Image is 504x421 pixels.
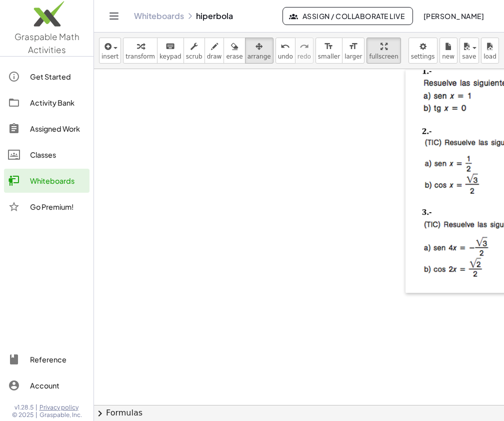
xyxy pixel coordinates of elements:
button: fullscreen [366,38,400,64]
button: transform [123,38,157,64]
span: larger [344,53,362,60]
a: Whiteboards [134,11,184,21]
i: format_size [348,41,358,53]
a: Activity Bank [4,91,89,115]
button: new [439,38,457,64]
a: Assigned Work [4,117,89,141]
span: undo [278,53,293,60]
span: redo [297,53,311,60]
span: | [35,411,37,419]
button: format_sizelarger [342,38,364,64]
button: Assign / Collaborate Live [282,7,413,25]
a: Privacy policy [39,403,82,411]
span: load [483,53,496,60]
button: arrange [245,38,273,64]
span: arrange [247,53,271,60]
div: Assigned Work [30,123,85,135]
span: Assign / Collaborate Live [291,12,404,21]
button: load [481,38,499,64]
a: Reference [4,347,89,371]
span: new [442,53,454,60]
button: draw [204,38,224,64]
div: Get Started [30,71,85,83]
button: save [459,38,479,64]
i: undo [280,41,290,53]
button: erase [223,38,245,64]
div: Activity Bank [30,97,85,109]
button: insert [99,38,121,64]
div: Reference [30,353,85,365]
button: chevron_rightFormulas [94,405,504,421]
a: Get Started [4,65,89,89]
i: format_size [324,41,333,53]
span: scrub [186,53,202,60]
span: insert [101,53,118,60]
span: smaller [318,53,340,60]
i: redo [299,41,309,53]
div: Classes [30,149,85,161]
span: Graspable Math Activities [14,31,79,55]
button: format_sizesmaller [315,38,342,64]
button: keyboardkeypad [157,38,184,64]
div: Go Premium! [30,201,85,213]
i: keyboard [165,41,175,53]
div: Whiteboards [30,175,85,187]
button: scrub [183,38,205,64]
span: | [35,403,37,411]
button: undoundo [275,38,295,64]
span: settings [411,53,435,60]
span: [PERSON_NAME] [423,12,484,21]
span: © 2025 [12,411,33,419]
span: v1.28.5 [14,403,33,411]
a: Account [4,373,89,397]
button: settings [408,38,437,64]
span: draw [207,53,222,60]
span: chevron_right [94,407,106,419]
button: [PERSON_NAME] [415,7,492,25]
button: Toggle navigation [106,8,122,24]
a: Classes [4,143,89,167]
span: erase [226,53,242,60]
div: Account [30,379,85,391]
span: transform [125,53,155,60]
span: fullscreen [369,53,398,60]
span: keypad [159,53,181,60]
button: redoredo [295,38,313,64]
a: Whiteboards [4,169,89,193]
span: Graspable, Inc. [39,411,82,419]
span: save [462,53,476,60]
